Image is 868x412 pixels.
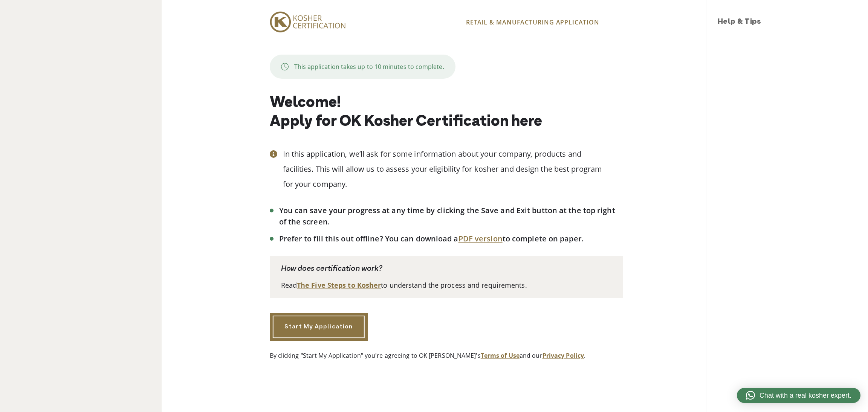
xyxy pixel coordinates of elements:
[294,62,444,71] p: This application takes up to 10 minutes to complete.
[270,94,623,131] h1: Welcome! Apply for OK Kosher Certification here
[281,280,611,290] p: Read to understand the process and requirements.
[458,233,503,244] a: PDF version
[270,313,368,341] a: Start My Application
[281,263,611,275] p: How does certification work?
[466,18,623,27] p: RETAIL & MANUFACTURING APPLICATION
[542,351,584,360] a: Privacy Policy
[718,17,860,28] h3: Help & Tips
[737,388,860,403] a: Chat with a real kosher expert.
[283,146,623,192] p: In this application, we’ll ask for some information about your company, products and facilities. ...
[481,351,520,360] a: Terms of Use
[270,351,623,360] p: By clicking "Start My Application" you're agreeing to OK [PERSON_NAME]'s and our .
[279,233,623,244] li: Prefer to fill this out offline? You can download a to complete on paper.
[759,391,851,401] span: Chat with a real kosher expert.
[297,281,381,290] a: The Five Steps to Kosher
[279,205,623,227] li: You can save your progress at any time by clicking the Save and Exit button at the top right of t...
